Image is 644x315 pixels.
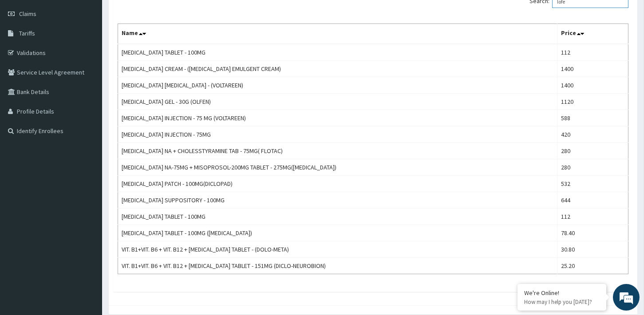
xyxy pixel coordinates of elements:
span: Tariffs [19,29,35,37]
td: 532 [557,176,628,192]
p: How may I help you today? [524,298,600,306]
span: We're online! [51,98,122,188]
td: [MEDICAL_DATA] NA + CHOLESSTYRAMINE TAB - 75MG( FLOTAC) [118,143,557,159]
td: [MEDICAL_DATA] PATCH - 100MG(DICLOPAD) [118,176,557,192]
textarea: Type your message and hit 'Enter' [4,216,169,247]
td: [MEDICAL_DATA] INJECTION - 75MG [118,126,557,143]
td: 112 [557,209,628,225]
th: Price [557,24,628,44]
td: VIT. B1+VIT. B6 + VIT. B12 + [MEDICAL_DATA] TABLET - 151MG (DICLO-NEUROBION) [118,258,557,274]
td: [MEDICAL_DATA] SUPPOSITORY - 100MG [118,192,557,209]
td: 1400 [557,77,628,94]
td: [MEDICAL_DATA] [MEDICAL_DATA] - (VOLTAREEN) [118,77,557,94]
td: [MEDICAL_DATA] INJECTION - 75 MG (VOLTAREEN) [118,110,557,126]
td: 280 [557,143,628,159]
td: [MEDICAL_DATA] NA-75MG + MISOPROSOL-200MG TABLET - 275MG([MEDICAL_DATA]) [118,159,557,176]
td: [MEDICAL_DATA] CREAM - ([MEDICAL_DATA] EMULGENT CREAM) [118,61,557,77]
td: 30.80 [557,241,628,258]
td: 1400 [557,61,628,77]
td: 420 [557,126,628,143]
img: d_794563401_company_1708531726252_794563401 [16,44,36,67]
span: Claims [19,10,36,18]
td: [MEDICAL_DATA] TABLET - 100MG [118,209,557,225]
td: 588 [557,110,628,126]
td: 78.40 [557,225,628,241]
div: Minimize live chat window [146,4,167,26]
td: 280 [557,159,628,176]
td: [MEDICAL_DATA] TABLET - 100MG [118,44,557,61]
td: [MEDICAL_DATA] TABLET - 100MG ([MEDICAL_DATA]) [118,225,557,241]
div: We're Online! [524,289,600,297]
div: Chat with us now [46,50,149,61]
td: 25.20 [557,258,628,274]
td: [MEDICAL_DATA] GEL - 30G (OLFEN) [118,94,557,110]
th: Name [118,24,557,44]
td: VIT. B1+VIT. B6 + VIT. B12 + [MEDICAL_DATA] TABLET - (DOLO-META) [118,241,557,258]
td: 644 [557,192,628,209]
td: 1120 [557,94,628,110]
td: 112 [557,44,628,61]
